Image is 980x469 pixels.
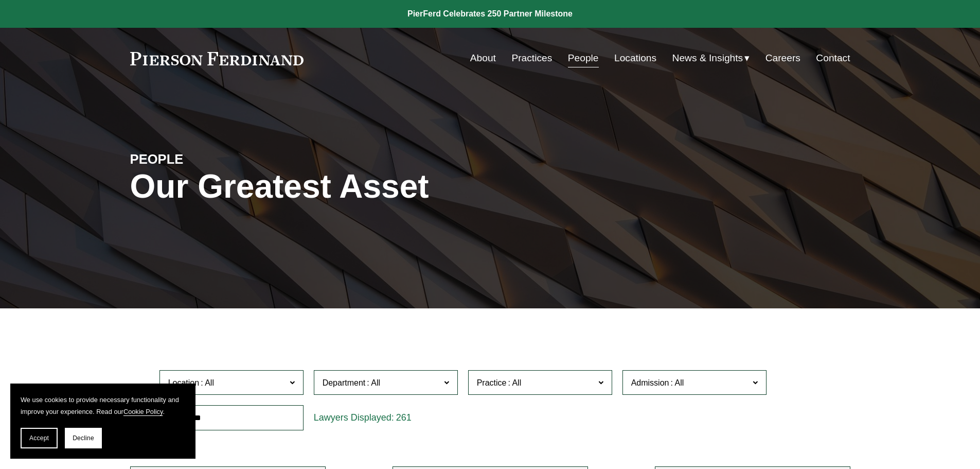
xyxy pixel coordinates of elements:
[130,151,310,167] h4: PEOPLE
[672,49,743,67] span: News & Insights
[168,378,200,387] span: Location
[477,378,507,387] span: Practice
[65,428,102,448] button: Decline
[10,384,195,459] section: Cookie banner
[323,378,366,387] span: Department
[568,48,599,68] a: People
[29,435,49,442] span: Accept
[123,408,163,415] a: Cookie Policy
[614,48,656,68] a: Locations
[396,412,412,423] span: 261
[672,48,750,68] a: folder dropdown
[130,168,610,205] h1: Our Greatest Asset
[21,428,58,448] button: Accept
[765,48,800,68] a: Careers
[470,48,496,68] a: About
[73,435,94,442] span: Decline
[21,394,185,418] p: We use cookies to provide necessary functionality and improve your experience. Read our .
[631,378,669,387] span: Admission
[511,48,552,68] a: Practices
[816,48,850,68] a: Contact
